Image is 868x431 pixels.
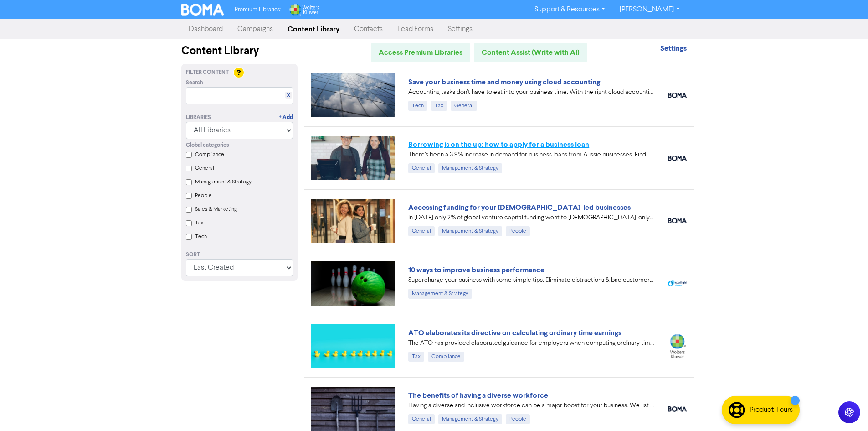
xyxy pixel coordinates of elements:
[408,226,435,236] div: General
[195,192,212,200] label: People
[451,101,477,111] div: General
[186,114,211,122] div: Libraries
[186,251,293,259] div: Sort
[822,387,868,431] iframe: Chat Widget
[527,2,612,17] a: Support & Resources
[408,150,654,160] div: There’s been a 3.9% increase in demand for business loans from Aussie businesses. Find out the be...
[438,226,502,236] div: Management & Strategy
[428,352,464,362] div: Compliance
[441,20,480,38] a: Settings
[438,414,502,424] div: Management & Strategy
[279,114,293,122] a: + Add
[660,44,687,53] strong: Settings
[660,45,687,52] a: Settings
[668,406,687,412] img: boma
[195,233,207,241] label: Tech
[195,219,204,227] label: Tax
[408,163,435,173] div: General
[287,92,290,99] a: X
[408,265,544,275] a: 10 ways to improve business performance
[408,78,600,87] a: Save your business time and money using cloud accounting
[668,156,687,161] img: boma
[408,88,654,97] div: Accounting tasks don’t have to eat into your business time. With the right cloud accounting softw...
[186,68,293,77] div: Filter Content
[408,338,654,348] div: The ATO has provided elaborated guidance for employers when computing ordinary time earnings for ...
[408,352,424,362] div: Tax
[668,93,687,98] img: boma_accounting
[506,414,530,424] div: People
[506,226,530,236] div: People
[195,178,252,186] label: Management & Strategy
[235,7,281,13] span: Premium Libraries:
[408,401,654,410] div: Having a diverse and inclusive workforce can be a major boost for your business. We list four of ...
[474,43,587,62] a: Content Assist (Write with AI)
[668,334,687,358] img: wolters_kluwer
[408,140,589,149] a: Borrowing is on the up: how to apply for a business loan
[195,151,224,159] label: Compliance
[408,391,548,400] a: The benefits of having a diverse workforce
[408,213,654,223] div: In 2024 only 2% of global venture capital funding went to female-only founding teams. We highligh...
[181,20,230,38] a: Dashboard
[408,203,631,212] a: Accessing funding for your [DEMOGRAPHIC_DATA]-led businesses
[181,43,298,59] div: Content Library
[408,289,472,299] div: Management & Strategy
[288,4,319,16] img: Wolters Kluwer
[347,20,390,38] a: Contacts
[431,101,447,111] div: Tax
[186,141,293,150] div: Global categories
[280,20,347,38] a: Content Library
[668,280,687,286] img: spotlight
[408,275,654,285] div: Supercharge your business with some simple tips. Eliminate distractions & bad customers, get a pl...
[230,20,280,38] a: Campaigns
[668,218,687,223] img: boma
[438,163,502,173] div: Management & Strategy
[390,20,441,38] a: Lead Forms
[408,101,427,111] div: Tech
[408,414,435,424] div: General
[195,205,237,213] label: Sales & Marketing
[195,164,214,172] label: General
[181,4,224,16] img: BOMA Logo
[371,43,470,62] a: Access Premium Libraries
[408,328,621,338] a: ATO elaborates its directive on calculating ordinary time earnings
[612,2,687,17] a: [PERSON_NAME]
[186,79,203,87] span: Search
